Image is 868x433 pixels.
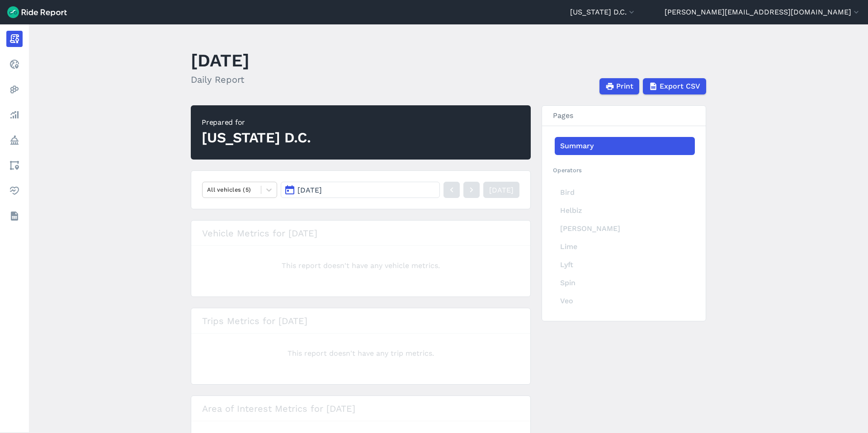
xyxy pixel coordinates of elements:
button: [PERSON_NAME][EMAIL_ADDRESS][DOMAIN_NAME] [665,7,861,18]
div: Lime [555,238,695,256]
div: [PERSON_NAME] [555,220,695,238]
a: Datasets [6,208,23,224]
div: Lyft [555,256,695,274]
h3: Vehicle Metrics for [DATE] [191,221,530,246]
div: Prepared for [202,117,311,128]
h3: Pages [542,106,706,126]
span: [DATE] [297,186,322,194]
a: Policy [6,132,23,148]
a: Realtime [6,56,23,72]
a: Health [6,183,23,199]
div: Veo [555,292,695,310]
a: Report [6,31,23,47]
span: Export CSV [660,81,700,92]
h3: Trips Metrics for [DATE] [191,308,530,334]
a: Areas [6,157,23,174]
span: Print [616,81,633,92]
div: Helbiz [555,202,695,220]
h2: Daily Report [191,73,250,86]
button: [US_STATE] D.C. [570,7,636,18]
a: Analyze [6,107,23,123]
h2: Operators [553,166,695,174]
button: [DATE] [281,182,440,198]
div: [US_STATE] D.C. [202,128,311,148]
button: Print [599,78,639,94]
div: Bird [555,184,695,202]
img: Ride Report [7,6,67,18]
a: Heatmaps [6,81,23,98]
div: loading [191,308,530,384]
div: Spin [555,274,695,292]
a: [DATE] [483,182,519,198]
div: loading [191,221,530,297]
h3: Area of Interest Metrics for [DATE] [191,396,530,421]
h1: [DATE] [191,48,250,73]
button: Export CSV [643,78,706,94]
a: Summary [555,137,695,155]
